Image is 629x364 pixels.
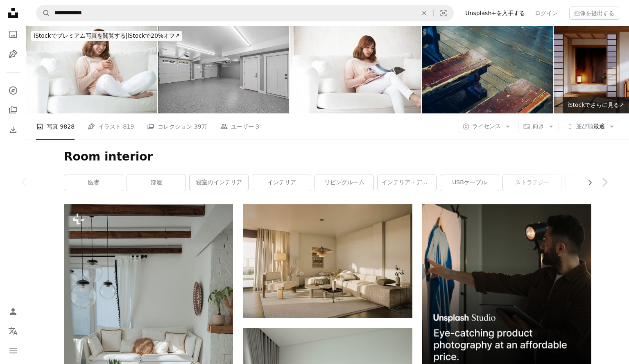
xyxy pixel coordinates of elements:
[576,123,593,129] span: 並び順
[26,26,187,46] a: iStockでプレミアム写真を閲覧する|iStockで20%オフ↗
[190,174,248,191] a: 寝室のインテリア
[5,122,21,138] a: ダウンロード履歴
[243,204,412,318] img: 家具と大きな窓でいっぱいのリビングルーム
[434,5,453,21] button: ビジュアル検索
[256,122,259,131] span: 3
[5,323,21,339] button: 言語
[5,102,21,118] a: コレクション
[458,120,515,133] button: ライセンス
[562,120,619,133] button: 並び順最適
[64,174,123,191] a: 医者
[422,26,553,113] img: 待合室にある木製のベンチ。
[194,122,207,131] span: 39万
[220,113,259,140] a: ユーザー 3
[290,26,421,113] img: ソファに座っている女性
[518,120,559,133] button: 向き
[315,174,373,191] a: リビングルーム
[440,174,499,191] a: USBケーブル
[252,174,311,191] a: インテリア
[378,174,436,191] a: インテリア・デザイン
[34,32,127,39] span: iStockでプレミアム写真を閲覧する |
[530,7,563,20] a: ログイン
[460,7,530,20] a: Unsplash+を入手する
[566,174,624,191] a: ソファ
[147,113,207,140] a: コレクション 39万
[64,149,591,164] h1: Room interior
[34,32,180,39] span: iStockで20%オフ ↗
[5,46,21,62] a: イラスト
[88,113,134,140] a: イラスト 819
[64,328,233,335] a: 家具と暖炉でいっぱいのリビングルーム
[5,343,21,359] button: メニュー
[127,174,186,191] a: 部屋
[563,97,629,113] a: iStockでさらに見る↗
[36,5,50,21] button: Unsplashで検索する
[158,26,289,113] img: 金属表面の床と照明を備えた空のガレージの内部ビュー
[5,303,21,320] a: ログイン / 登録する
[36,5,454,21] form: サイト内でビジュアルを探す
[5,26,21,43] a: 写真
[243,258,412,265] a: 家具と大きな窓でいっぱいのリビングルーム
[580,143,629,222] a: 次へ
[533,123,544,129] span: 向き
[472,123,501,129] span: ライセンス
[568,102,624,108] span: iStockでさらに見る ↗
[503,174,561,191] a: ストラテジー
[5,82,21,99] a: 探す
[123,122,134,131] span: 819
[569,7,619,20] button: 画像を提出する
[415,5,433,21] button: 全てクリア
[576,122,605,131] span: 最適
[26,26,157,113] img: ソファに座っている女性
